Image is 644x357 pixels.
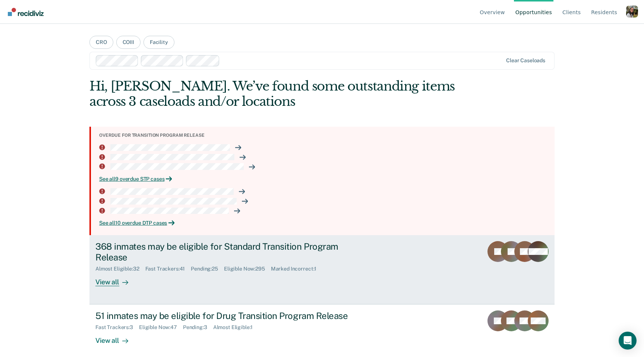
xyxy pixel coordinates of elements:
div: See all 9 overdue STP cases [99,176,549,182]
img: Recidiviz [8,8,44,16]
div: Fast Trackers : 41 [145,266,191,272]
button: CRO [89,36,113,49]
div: Overdue for transition program release [99,133,549,138]
div: 368 inmates may be eligible for Standard Transition Program Release [95,241,357,263]
div: Pending : 25 [191,266,224,272]
button: Facility [143,36,174,49]
div: See all 10 overdue DTP cases [99,220,549,226]
div: Hi, [PERSON_NAME]. We’ve found some outstanding items across 3 caseloads and/or locations [89,79,461,109]
div: Almost Eligible : 1 [213,324,259,331]
div: Marked Incorrect : 1 [271,266,323,272]
div: 51 inmates may be eligible for Drug Transition Program Release [95,310,357,321]
div: View all [95,331,137,345]
a: See all10 overdue DTP cases [99,220,549,226]
div: Fast Trackers : 3 [95,324,139,331]
button: COIII [116,36,141,49]
div: Eligible Now : 295 [224,266,271,272]
div: Clear caseloads [506,57,545,64]
a: 368 inmates may be eligible for Standard Transition Program ReleaseAlmost Eligible:32Fast Tracker... [89,235,555,304]
a: See all9 overdue STP cases [99,176,549,182]
div: Almost Eligible : 32 [95,266,145,272]
div: Open Intercom Messenger [619,332,637,350]
button: Profile dropdown button [626,6,638,18]
div: Pending : 3 [183,324,213,331]
div: View all [95,272,137,287]
div: Eligible Now : 47 [139,324,183,331]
